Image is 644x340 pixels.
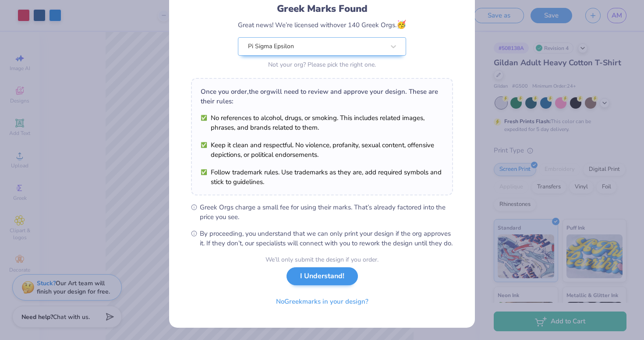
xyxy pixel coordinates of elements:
button: I Understand! [287,267,358,285]
span: 🥳 [396,19,406,30]
li: Keep it clean and respectful. No violence, profanity, sexual content, offensive depictions, or po... [201,140,443,159]
div: We’ll only submit the design if you order. [265,255,379,264]
li: No references to alcohol, drugs, or smoking. This includes related images, phrases, and brands re... [201,113,443,132]
button: NoGreekmarks in your design? [269,293,376,311]
span: By proceeding, you understand that we can only print your design if the org approves it. If they ... [200,229,453,248]
div: Not your org? Please pick the right one. [238,60,406,69]
div: Great news! We’re licensed with over 140 Greek Orgs. [238,19,406,31]
li: Follow trademark rules. Use trademarks as they are, add required symbols and stick to guidelines. [201,167,443,187]
div: Once you order, the org will need to review and approve your design. These are their rules: [201,87,443,106]
div: Greek Marks Found [238,2,406,16]
span: Greek Orgs charge a small fee for using their marks. That’s already factored into the price you see. [200,202,453,222]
